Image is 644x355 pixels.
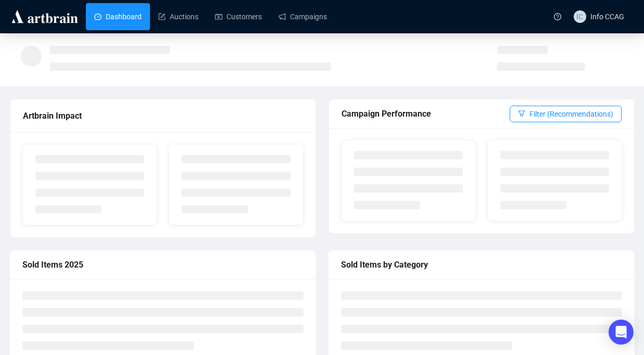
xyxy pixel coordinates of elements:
[279,3,327,30] a: Campaigns
[529,108,613,120] span: Filter (Recommendations)
[215,3,262,30] a: Customers
[341,258,622,271] div: Sold Items by Category
[94,3,142,30] a: Dashboard
[342,107,510,120] div: Campaign Performance
[158,3,198,30] a: Auctions
[22,258,304,271] div: Sold Items 2025
[510,106,622,122] button: Filter (Recommendations)
[10,8,80,25] img: logo
[554,13,561,20] span: question-circle
[518,110,525,117] span: filter
[576,11,583,22] span: IC
[590,12,624,21] span: Info CCAG
[23,109,303,122] div: Artbrain Impact
[609,320,634,345] div: Open Intercom Messenger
